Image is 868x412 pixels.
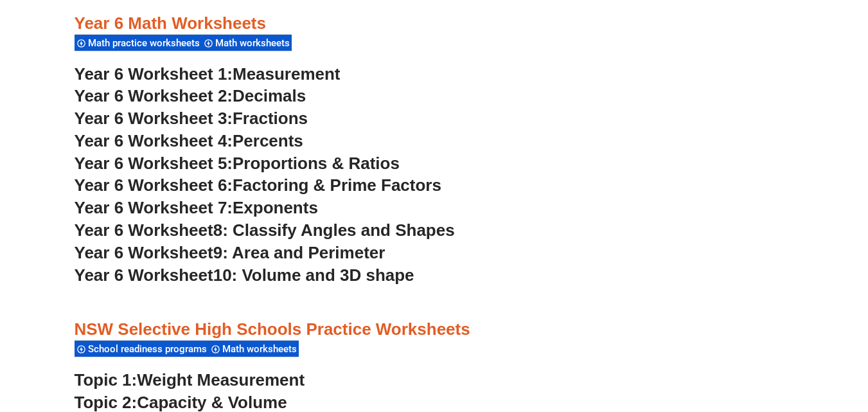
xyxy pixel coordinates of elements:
span: Year 6 Worksheet 6: [75,175,233,195]
span: Fractions [233,109,308,128]
span: Measurement [233,64,341,84]
span: Exponents [233,198,318,217]
a: Topic 2:Capacity & Volume [75,393,287,412]
span: Math worksheets [222,343,301,355]
a: Year 6 Worksheet8: Classify Angles and Shapes [75,220,455,240]
span: Year 6 Worksheet 5: [75,154,233,173]
span: Percents [233,131,303,150]
span: Year 6 Worksheet [75,220,213,240]
span: 8: Classify Angles and Shapes [213,220,455,240]
a: Year 6 Worksheet9: Area and Perimeter [75,243,385,262]
span: Topic 2: [75,393,137,412]
span: Year 6 Worksheet 2: [75,86,233,105]
span: 10: Volume and 3D shape [213,265,414,285]
span: Math practice worksheets [88,37,204,49]
span: Factoring & Prime Factors [233,175,441,195]
div: Math worksheets [202,34,292,51]
div: Math practice worksheets [75,34,202,51]
h3: Year 6 Math Worksheets [75,13,794,35]
div: School readiness programs [75,340,209,357]
span: Year 6 Worksheet 3: [75,109,233,128]
iframe: Chat Widget [654,267,868,412]
a: Year 6 Worksheet 4:Percents [75,131,303,150]
a: Topic 1:Weight Measurement [75,370,305,390]
span: Year 6 Worksheet [75,265,213,285]
span: Decimals [233,86,306,105]
span: Year 6 Worksheet 1: [75,64,233,84]
div: Math worksheets [209,340,299,357]
span: Weight Measurement [137,370,305,390]
span: Math worksheets [215,37,294,49]
a: Year 6 Worksheet10: Volume and 3D shape [75,265,414,285]
h3: NSW Selective High Schools Practice Worksheets [75,319,794,341]
span: Capacity & Volume [137,393,287,412]
a: Year 6 Worksheet 3:Fractions [75,109,308,128]
a: Year 6 Worksheet 7:Exponents [75,198,318,217]
span: Year 6 Worksheet 4: [75,131,233,150]
span: 9: Area and Perimeter [213,243,385,262]
span: Topic 1: [75,370,137,390]
span: Proportions & Ratios [233,154,400,173]
span: School readiness programs [88,343,211,355]
span: Year 6 Worksheet [75,243,213,262]
a: Year 6 Worksheet 2:Decimals [75,86,306,105]
a: Year 6 Worksheet 1:Measurement [75,64,341,84]
a: Year 6 Worksheet 5:Proportions & Ratios [75,154,400,173]
a: Year 6 Worksheet 6:Factoring & Prime Factors [75,175,441,195]
span: Year 6 Worksheet 7: [75,198,233,217]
